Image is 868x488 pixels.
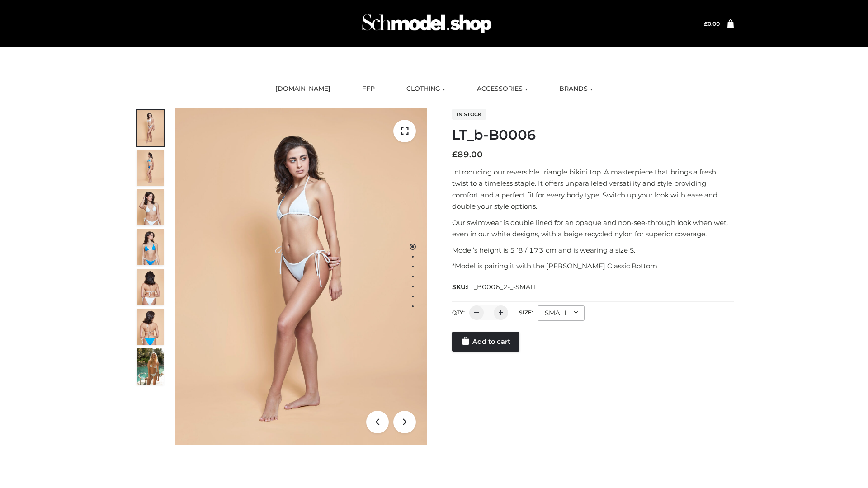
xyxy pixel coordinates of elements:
p: Model’s height is 5 ‘8 / 173 cm and is wearing a size S. [452,244,734,256]
a: [DOMAIN_NAME] [269,79,337,99]
label: QTY: [452,309,465,316]
img: ArielClassicBikiniTop_CloudNine_AzureSky_OW114ECO_7-scaled.jpg [137,269,164,305]
img: ArielClassicBikiniTop_CloudNine_AzureSky_OW114ECO_8-scaled.jpg [137,309,164,345]
span: In stock [452,109,486,120]
img: ArielClassicBikiniTop_CloudNine_AzureSky_OW114ECO_3-scaled.jpg [137,189,164,225]
label: Size: [519,309,533,316]
p: Our swimwear is double lined for an opaque and non-see-through look when wet, even in our white d... [452,217,734,240]
img: Schmodel Admin 964 [359,6,495,42]
img: ArielClassicBikiniTop_CloudNine_AzureSky_OW114ECO_4-scaled.jpg [137,229,164,265]
span: £ [452,150,458,160]
img: ArielClassicBikiniTop_CloudNine_AzureSky_OW114ECO_1-scaled.jpg [137,110,164,146]
bdi: 0.00 [704,20,720,27]
img: ArielClassicBikiniTop_CloudNine_AzureSky_OW114ECO_2-scaled.jpg [137,150,164,186]
a: BRANDS [552,79,599,99]
img: ArielClassicBikiniTop_CloudNine_AzureSky_OW114ECO_1 [175,108,427,445]
a: Add to cart [452,332,519,352]
h1: LT_b-B0006 [452,127,734,143]
div: SMALL [538,305,585,321]
span: £ [704,20,708,27]
span: SKU: [452,282,538,292]
a: CLOTHING [400,79,452,99]
a: ACCESSORIES [470,79,534,99]
img: Arieltop_CloudNine_AzureSky2.jpg [137,348,164,385]
p: *Model is pairing it with the [PERSON_NAME] Classic Bottom [452,260,734,272]
a: FFP [355,79,382,99]
span: LT_B0006_2-_-SMALL [467,283,538,291]
p: Introducing our reversible triangle bikini top. A masterpiece that brings a fresh twist to a time... [452,166,734,212]
a: £0.00 [704,20,720,27]
bdi: 89.00 [452,150,483,160]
